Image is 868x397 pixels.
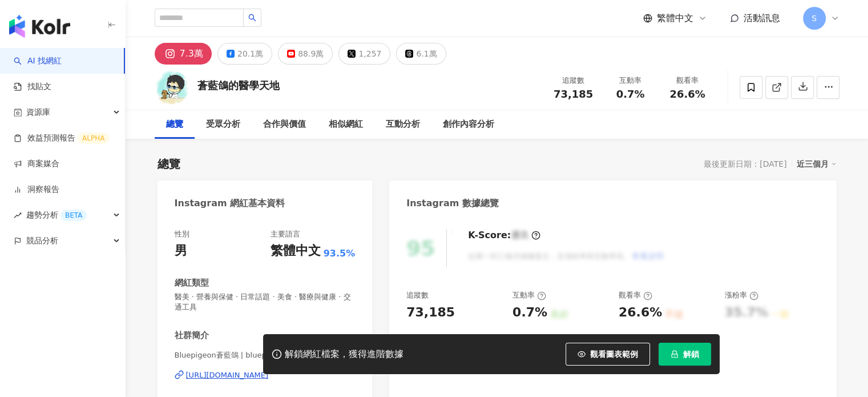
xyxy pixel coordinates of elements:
span: 趨勢分析 [26,202,87,228]
a: searchAI 找網紅 [14,55,62,67]
div: 88.9萬 [298,46,324,62]
div: 最後更新日期：[DATE] [704,159,786,169]
span: 觀看圖表範例 [590,350,638,359]
button: 7.3萬 [155,43,212,65]
span: 26.6% [669,89,705,100]
div: 社群簡介 [175,330,209,342]
div: 1,257 [358,46,381,62]
div: 20.1萬 [237,46,263,62]
div: 互動率 [609,75,652,86]
div: 漲粉率 [725,290,758,300]
div: 總覽 [166,118,183,131]
a: [URL][DOMAIN_NAME] [175,370,356,380]
a: 洞察報告 [14,184,59,195]
div: 7.3萬 [180,46,203,62]
div: [URL][DOMAIN_NAME] [186,370,269,380]
button: 20.1萬 [217,43,272,65]
div: 互動分析 [386,118,420,131]
div: 主要語言 [271,229,300,239]
a: 商案媒合 [14,158,59,170]
div: 6.1萬 [416,46,437,62]
span: 資源庫 [26,99,50,125]
span: S [812,12,817,25]
span: rise [14,211,22,219]
a: 找貼文 [14,81,51,93]
div: 觀看率 [619,290,652,300]
span: 繁體中文 [657,12,693,25]
div: 73,185 [406,304,455,322]
span: lock [671,350,679,358]
div: 相似網紅 [329,118,363,131]
div: 追蹤數 [552,75,595,86]
button: 6.1萬 [396,43,446,65]
span: 活動訊息 [744,13,780,23]
div: 26.6% [619,304,662,322]
span: 醫美 · 營養與保健 · 日常話題 · 美食 · 醫療與健康 · 交通工具 [175,292,356,312]
div: 0.7% [512,304,547,322]
div: 互動率 [512,290,546,300]
div: BETA [60,210,87,221]
span: 競品分析 [26,228,58,254]
div: K-Score : [468,229,540,242]
div: 網紅類型 [175,277,209,289]
img: logo [9,15,70,38]
div: 近三個月 [797,157,837,171]
div: Instagram 網紅基本資料 [175,197,285,210]
span: 93.5% [324,247,356,260]
div: 觀看率 [666,75,709,86]
a: 效益預測報告ALPHA [14,133,109,144]
img: KOL Avatar [155,70,189,105]
div: 繁體中文 [271,242,321,260]
button: 解鎖 [659,343,711,366]
div: Instagram 數據總覽 [406,197,499,210]
button: 觀看圖表範例 [566,343,650,366]
div: 創作內容分析 [443,118,494,131]
div: 追蹤數 [406,290,429,300]
span: 解鎖 [683,350,699,359]
span: search [248,14,256,22]
div: 蒼藍鴿的醫學天地 [197,78,280,93]
span: 0.7% [616,89,645,100]
button: 1,257 [338,43,390,65]
span: 73,185 [554,88,593,100]
div: 男 [175,242,187,260]
div: 合作與價值 [263,118,306,131]
div: 解鎖網紅檔案，獲得進階數據 [285,348,403,360]
div: 總覽 [158,156,180,172]
div: 受眾分析 [206,118,240,131]
div: 性別 [175,229,189,239]
button: 88.9萬 [278,43,333,65]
